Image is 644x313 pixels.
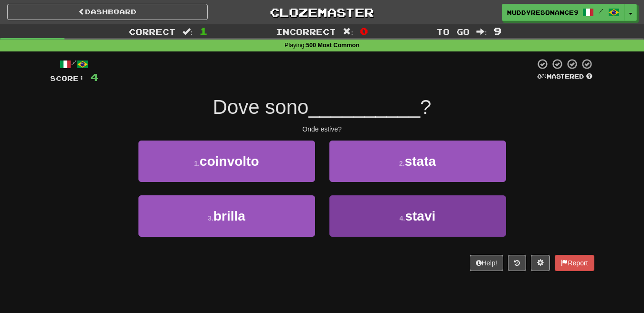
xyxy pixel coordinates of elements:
[138,141,315,182] button: 1.coinvolto
[50,124,594,134] div: Onde estive?
[208,214,213,222] small: 3 .
[535,72,594,81] div: Mastered
[405,154,436,169] span: stata
[222,4,422,20] a: Clozemaster
[329,195,506,237] button: 4.stavi
[508,255,526,271] button: Round history (alt+y)
[507,8,578,17] span: MuddyResonance9166
[494,25,502,37] span: 9
[502,4,625,21] a: MuddyResonance9166 /
[200,25,208,37] span: 1
[470,255,504,271] button: Help!
[90,71,98,83] span: 4
[400,214,405,222] small: 4 .
[476,28,487,36] span: :
[436,27,470,36] span: To go
[194,160,200,167] small: 1 .
[399,160,405,167] small: 2 .
[138,195,315,237] button: 3.brilla
[555,255,594,271] button: Report
[405,209,435,223] span: stavi
[599,8,603,14] span: /
[306,42,359,49] strong: 500 Most Common
[50,58,98,70] div: /
[329,141,506,182] button: 2.stata
[182,28,193,36] span: :
[7,4,208,20] a: Dashboard
[200,154,259,169] span: coinvolto
[213,209,245,223] span: brilla
[129,27,176,36] span: Correct
[308,96,420,118] span: __________
[420,96,431,118] span: ?
[276,27,336,36] span: Incorrect
[343,28,353,36] span: :
[213,96,309,118] span: Dove sono
[360,25,368,37] span: 0
[50,74,84,82] span: Score:
[537,72,547,80] span: 0 %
